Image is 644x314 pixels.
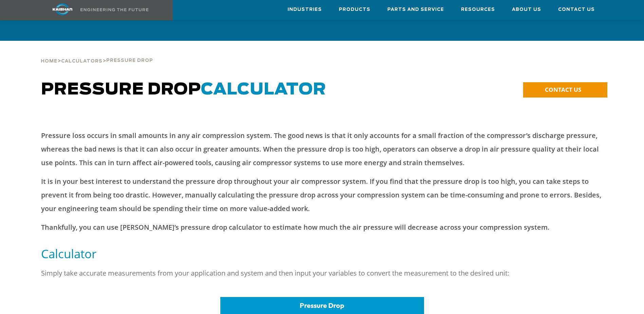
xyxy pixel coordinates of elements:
span: Contact Us [558,6,595,14]
span: Products [339,6,370,14]
span: Calculators [61,59,103,64]
span: Home [41,59,57,64]
p: Thankfully, you can use [PERSON_NAME]’s pressure drop calculator to estimate how much the air pre... [41,221,603,234]
a: Parts and Service [387,0,444,19]
span: CONTACT US [545,86,581,93]
span: Resources [461,6,495,14]
a: About Us [512,0,541,19]
p: Simply take accurate measurements from your application and system and then input your variables ... [41,266,603,280]
span: About Us [512,6,541,14]
a: Home [41,58,57,64]
h5: Calculator [41,246,603,261]
a: CONTACT US [523,82,607,98]
a: Industries [288,0,322,19]
div: > > [41,41,153,67]
span: Parts and Service [387,6,444,14]
p: Pressure loss occurs in small amounts in any air compression system. The good news is that it onl... [41,129,603,170]
a: Calculators [61,58,103,64]
span: Pressure Drop [300,301,344,310]
span: Pressure Drop [106,58,153,63]
p: It is in your best interest to understand the pressure drop throughout your air compressor system... [41,175,603,215]
img: Engineering the future [80,8,148,11]
img: kaishan logo [37,3,88,15]
span: Pressure Drop [41,82,326,98]
span: Industries [288,6,322,14]
a: Contact Us [558,0,595,19]
a: Products [339,0,370,19]
span: CALCULATOR [201,82,326,98]
a: Resources [461,0,495,19]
